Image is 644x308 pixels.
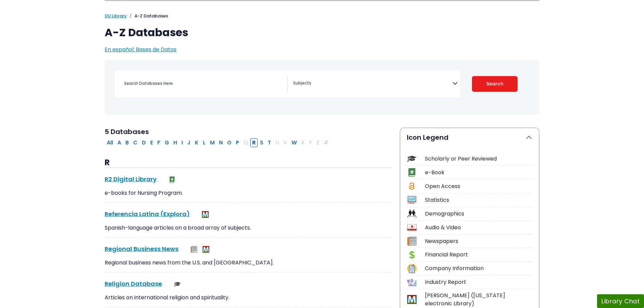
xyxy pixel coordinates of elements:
[407,278,416,287] img: Icon Industry Report
[105,259,392,267] p: Regional business news from the U.S. and [GEOGRAPHIC_DATA].
[193,138,201,147] button: Filter Results K
[407,250,416,259] img: Icon Financial Report
[208,138,217,147] button: Filter Results M
[407,223,416,232] img: Icon Audio & Video
[425,278,532,286] div: Industry Report
[105,210,190,218] a: Referencia Latina (Explora)
[105,26,539,39] h1: A-Z Databases
[472,76,518,92] button: Submit for Search Results
[201,138,208,147] button: Filter Results L
[131,138,140,147] button: Filter Results C
[105,224,392,232] p: Spanish-language articles on a broad array of subjects.
[425,155,532,163] div: Scholarly or Peer Reviewed
[105,189,392,197] p: e-books for Nursing Program.
[425,210,532,218] div: Demographics
[105,158,392,168] h3: R
[155,138,162,147] button: Filter Results F
[203,246,209,253] img: MeL (Michigan electronic Library)
[169,176,175,183] img: e-Book
[425,251,532,259] div: Financial Report
[425,237,532,245] div: Newspapers
[425,264,532,272] div: Company Information
[163,138,171,147] button: Filter Results G
[425,182,532,190] div: Open Access
[105,46,176,53] a: En español: Bases de Datos
[407,209,416,218] img: Icon Demographics
[425,169,532,177] div: e-Book
[266,138,273,147] button: Filter Results T
[407,295,416,304] img: Icon MeL (Michigan electronic Library)
[425,196,532,204] div: Statistics
[425,292,532,308] div: [PERSON_NAME] ([US_STATE] electronic Library)
[400,128,539,147] button: Icon Legend
[250,138,258,147] button: Filter Results R
[105,280,162,288] a: Religion Database
[407,264,416,273] img: Icon Company Information
[407,195,416,204] img: Icon Statistics
[408,182,416,191] img: Icon Open Access
[105,13,127,19] a: DU Library
[258,138,265,147] button: Filter Results S
[179,138,185,147] button: Filter Results I
[171,138,179,147] button: Filter Results H
[225,138,233,147] button: Filter Results O
[127,13,168,19] li: A-Z Databases
[105,60,539,114] nav: Search filters
[105,138,331,146] div: Alpha-list to filter by first letter of database name
[120,78,287,88] input: Search database by title or keyword
[105,245,178,253] a: Regional Business News
[289,138,299,147] button: Filter Results W
[115,138,123,147] button: Filter Results A
[105,138,115,147] button: All
[597,294,644,308] button: Library Chat
[105,175,157,183] a: R2 Digital Library
[407,237,416,246] img: Icon Newspapers
[191,246,197,253] img: Newspapers
[407,168,416,177] img: Icon e-Book
[105,294,392,302] p: Articles on international religion and spirituality.
[407,154,416,163] img: Icon Scholarly or Peer Reviewed
[148,138,155,147] button: Filter Results E
[140,138,148,147] button: Filter Results D
[425,224,532,232] div: Audio & Video
[105,127,149,136] span: 5 Databases
[234,138,241,147] button: Filter Results P
[202,211,209,218] img: MeL (Michigan electronic Library)
[217,138,225,147] button: Filter Results N
[123,138,131,147] button: Filter Results B
[174,281,181,288] img: Scholarly or Peer Reviewed
[293,81,452,86] textarea: Search
[105,13,539,19] nav: breadcrumb
[185,138,193,147] button: Filter Results J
